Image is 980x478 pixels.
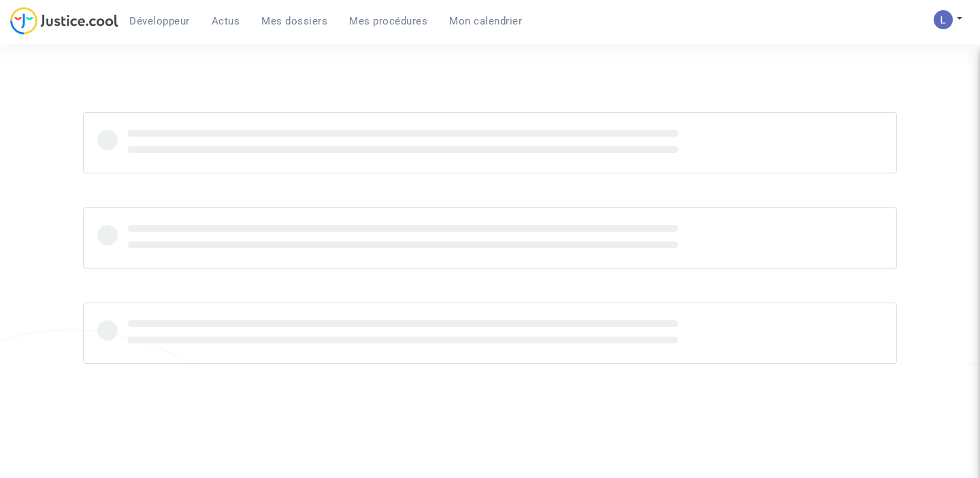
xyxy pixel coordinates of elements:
[201,11,251,31] a: Actus
[250,11,338,31] a: Mes dossiers
[438,11,533,31] a: Mon calendrier
[934,10,953,29] img: AATXAJzI13CaqkJmx-MOQUbNyDE09GJ9dorwRvFSQZdH=s96-c
[261,15,327,27] span: Mes dossiers
[129,15,190,27] span: Développeur
[449,15,522,27] span: Mon calendrier
[212,15,240,27] span: Actus
[10,7,118,35] img: jc-logo.svg
[118,11,201,31] a: Développeur
[349,15,427,27] span: Mes procédures
[338,11,438,31] a: Mes procédures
